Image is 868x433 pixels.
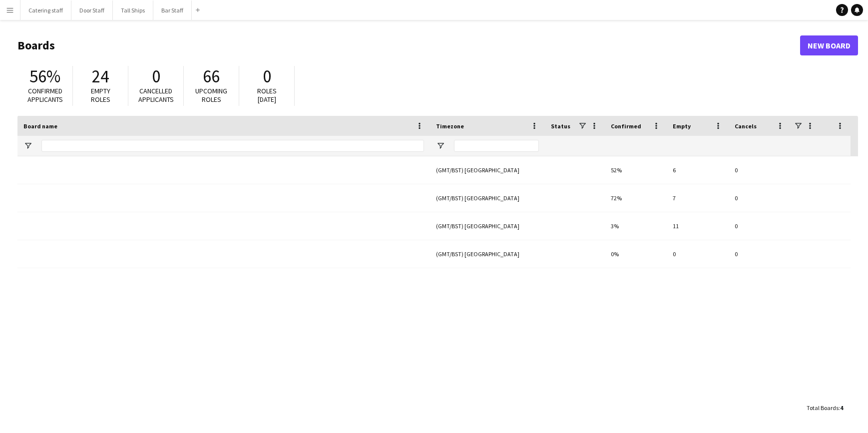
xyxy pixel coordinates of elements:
span: Cancelled applicants [138,86,174,104]
input: Board name Filter Input [41,140,424,152]
div: 0 [729,212,791,240]
div: 3% [605,212,667,240]
span: Status [551,122,570,130]
div: 72% [605,184,667,212]
button: Catering staff [20,0,71,20]
span: 4 [840,404,843,412]
span: Total Boards [807,404,839,412]
div: (GMT/BST) [GEOGRAPHIC_DATA] [430,212,545,240]
button: Tall Ships [113,0,153,20]
span: Confirmed [611,122,641,130]
span: Roles [DATE] [257,86,277,104]
a: New Board [800,35,858,55]
div: (GMT/BST) [GEOGRAPHIC_DATA] [430,156,545,184]
span: Confirmed applicants [27,86,63,104]
button: Open Filter Menu [436,141,445,150]
span: Upcoming roles [195,86,227,104]
h1: Boards [17,38,800,53]
span: 24 [92,65,109,87]
div: 11 [667,212,729,240]
div: 0 [729,184,791,212]
span: 0 [263,65,271,87]
div: : [807,398,843,418]
span: Timezone [436,122,464,130]
div: 6 [667,156,729,184]
span: 66 [203,65,220,87]
span: 56% [29,65,60,87]
span: 0 [152,65,160,87]
div: (GMT/BST) [GEOGRAPHIC_DATA] [430,184,545,212]
span: Cancels [735,122,757,130]
div: 0% [605,240,667,268]
div: (GMT/BST) [GEOGRAPHIC_DATA] [430,240,545,268]
input: Timezone Filter Input [454,140,539,152]
div: 0 [729,156,791,184]
div: 0 [667,240,729,268]
span: Empty [673,122,691,130]
button: Bar Staff [153,0,192,20]
div: 0 [729,240,791,268]
div: 52% [605,156,667,184]
span: Board name [23,122,57,130]
div: 7 [667,184,729,212]
span: Empty roles [91,86,110,104]
button: Open Filter Menu [23,141,32,150]
button: Door Staff [71,0,113,20]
